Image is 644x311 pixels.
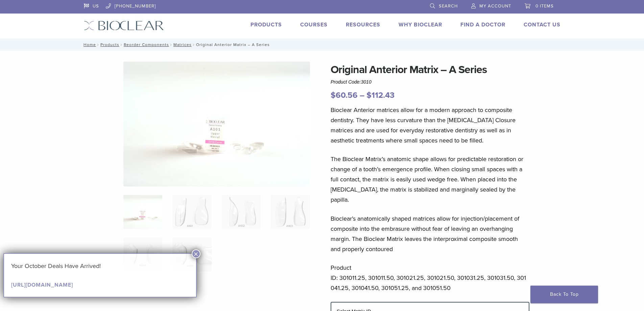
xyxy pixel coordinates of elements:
[172,238,211,271] img: Original Anterior Matrix - A Series - Image 6
[346,21,380,28] a: Resources
[366,90,372,100] span: $
[460,21,505,28] a: Find A Doctor
[331,79,372,85] span: Product Code:
[79,39,566,51] nav: Original Anterior Matrix – A Series
[123,195,162,229] img: Anterior-Original-A-Series-Matrices-324x324.jpg
[331,90,336,100] span: $
[271,195,310,229] img: Original Anterior Matrix - A Series - Image 4
[173,42,192,47] a: Matrices
[172,195,211,229] img: Original Anterior Matrix - A Series - Image 2
[331,263,529,293] p: Product ID: 301011.25, 301011.50, 301021.25, 301021.50, 301031.25, 301031.50, 301041.25, 301041.5...
[123,238,162,271] img: Original Anterior Matrix - A Series - Image 5
[119,43,124,46] span: /
[192,249,200,258] button: Close
[96,43,100,46] span: /
[331,90,358,100] bdi: 60.56
[81,42,96,47] a: Home
[124,42,169,47] a: Reorder Components
[535,3,554,9] span: 0 items
[399,21,442,28] a: Why Bioclear
[123,62,310,186] img: Anterior Original A Series Matrices
[100,42,119,47] a: Products
[222,195,261,229] img: Original Anterior Matrix - A Series - Image 3
[366,90,395,100] bdi: 112.43
[331,154,529,205] p: The Bioclear Matrix’s anatomic shape allows for predictable restoration or change of a tooth’s em...
[361,79,372,85] span: 3010
[439,3,458,9] span: Search
[11,282,73,288] a: [URL][DOMAIN_NAME]
[169,43,173,46] span: /
[84,21,164,30] img: Bioclear
[331,105,529,146] p: Bioclear Anterior matrices allow for a modern approach to composite dentistry. They have less cur...
[524,21,560,28] a: Contact Us
[331,214,529,254] p: Bioclear’s anatomically shaped matrices allow for injection/placement of composite into the embra...
[479,3,511,9] span: My Account
[11,261,189,271] p: Your October Deals Have Arrived!
[192,43,196,46] span: /
[530,286,598,303] a: Back To Top
[360,90,364,100] span: –
[251,21,282,28] a: Products
[331,62,529,78] h1: Original Anterior Matrix – A Series
[300,21,328,28] a: Courses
